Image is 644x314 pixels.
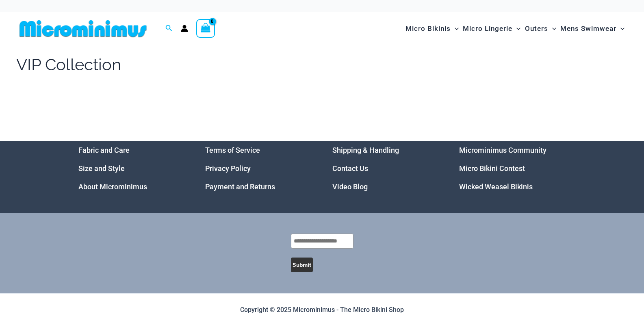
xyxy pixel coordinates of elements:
a: View Shopping Cart, empty [196,19,215,38]
a: Privacy Policy [205,164,251,173]
nav: Menu [205,141,312,196]
a: Account icon link [181,25,188,32]
a: Micro LingerieMenu ToggleMenu Toggle [461,16,523,41]
a: Microminimus Community [459,146,546,154]
nav: Menu [332,141,439,196]
a: Fabric and Care [78,146,130,154]
a: OutersMenu ToggleMenu Toggle [523,16,558,41]
span: Mens Swimwear [560,18,616,39]
aside: Footer Widget 4 [459,141,566,196]
aside: Footer Widget 3 [332,141,439,196]
nav: Site Navigation [402,15,628,42]
span: Menu Toggle [616,18,624,39]
a: Size and Style [78,164,125,173]
a: Shipping & Handling [332,146,399,154]
span: Menu Toggle [548,18,556,39]
a: Micro BikinisMenu ToggleMenu Toggle [403,16,461,41]
span: Menu Toggle [451,18,459,39]
span: Micro Bikinis [405,18,451,39]
h1: VIP Collection [16,53,121,76]
a: Mens SwimwearMenu ToggleMenu Toggle [558,16,627,41]
aside: Footer Widget 1 [78,141,185,196]
span: Outers [525,18,548,39]
a: Terms of Service [205,146,260,154]
a: Payment and Returns [205,182,275,191]
aside: Footer Widget 2 [205,141,312,196]
a: Wicked Weasel Bikinis [459,182,533,191]
a: Contact Us [332,164,368,173]
a: Search icon link [165,24,173,34]
img: MM SHOP LOGO FLAT [16,19,150,38]
a: About Microminimus [78,182,147,191]
nav: Menu [459,141,566,196]
a: Video Blog [332,182,368,191]
span: Menu Toggle [512,18,520,39]
button: Submit [291,258,313,272]
a: Micro Bikini Contest [459,164,525,173]
nav: Menu [78,141,185,196]
span: Micro Lingerie [463,18,512,39]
